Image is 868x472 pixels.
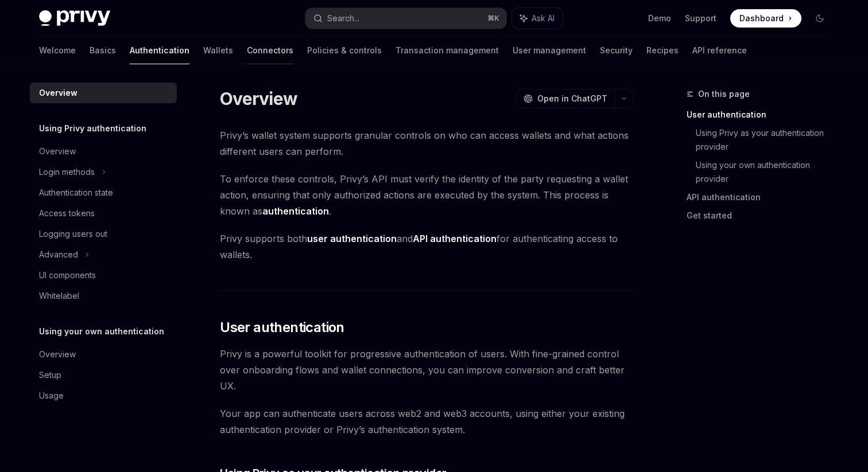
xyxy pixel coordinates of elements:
a: Demo [648,13,671,24]
a: Authentication state [30,182,177,203]
div: Access tokens [39,206,95,220]
strong: user authentication [307,233,397,244]
a: Support [685,13,716,24]
a: Connectors [247,37,293,64]
span: Open in ChatGPT [537,93,607,104]
a: Using your own authentication provider [696,156,838,188]
h5: Using Privy authentication [39,122,146,135]
div: Login methods [39,165,95,179]
span: Privy’s wallet system supports granular controls on who can access wallets and what actions diffe... [220,127,634,159]
a: Get started [687,206,838,225]
div: Overview [39,86,77,100]
span: To enforce these controls, Privy’s API must verify the identity of the party requesting a wallet ... [220,171,634,219]
a: Dashboard [730,9,801,28]
button: Ask AI [512,8,563,29]
a: Access tokens [30,203,177,224]
a: Overview [30,141,177,162]
span: ⌘ K [487,14,499,23]
span: Privy is a powerful toolkit for progressive authentication of users. With fine-grained control ov... [220,346,634,394]
div: Advanced [39,248,78,262]
div: Whitelabel [39,289,79,303]
a: Welcome [39,37,76,64]
div: Search... [327,11,359,25]
button: Toggle dark mode [811,9,829,28]
button: Open in ChatGPT [516,89,614,108]
a: Security [600,37,633,64]
a: Recipes [646,37,679,64]
a: Authentication [130,37,189,64]
div: Overview [39,348,76,361]
span: Ask AI [532,13,555,24]
button: Search...⌘K [305,8,506,29]
a: Wallets [203,37,233,64]
strong: API authentication [413,233,497,244]
h1: Overview [220,88,297,109]
div: Authentication state [39,186,113,200]
span: On this page [698,87,750,101]
div: Logging users out [39,227,107,241]
a: Overview [30,344,177,365]
a: Overview [30,83,177,103]
a: Policies & controls [307,37,382,64]
a: Whitelabel [30,286,177,306]
a: User authentication [687,106,838,124]
img: dark logo [39,10,110,26]
div: Setup [39,368,61,382]
a: UI components [30,265,177,286]
a: Using Privy as your authentication provider [696,124,838,156]
a: API reference [692,37,747,64]
a: Usage [30,385,177,406]
strong: authentication [262,205,329,217]
span: Your app can authenticate users across web2 and web3 accounts, using either your existing authent... [220,405,634,438]
div: Usage [39,389,64,403]
a: Basics [90,37,116,64]
a: User management [513,37,586,64]
a: Transaction management [396,37,499,64]
span: Privy supports both and for authenticating access to wallets. [220,231,634,263]
a: Setup [30,365,177,385]
a: API authentication [687,188,838,206]
div: Overview [39,145,76,158]
a: Logging users out [30,224,177,244]
h5: Using your own authentication [39,325,164,338]
span: Dashboard [739,13,784,24]
div: UI components [39,268,96,282]
span: User authentication [220,318,344,337]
